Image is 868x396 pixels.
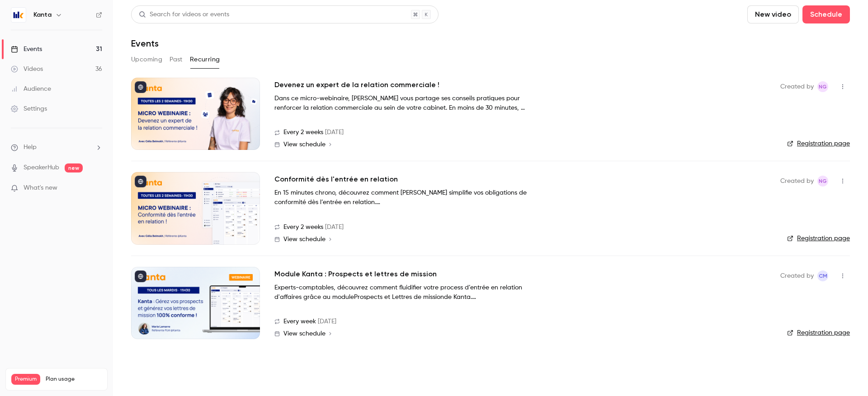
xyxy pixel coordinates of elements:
iframe: Noticeable Trigger [91,184,102,192]
div: Search for videos or events [139,10,229,19]
span: View schedule [283,331,325,337]
a: SpeakerHub [24,163,59,172]
span: Created by [780,81,814,92]
a: Devenez un expert de la relation commerciale ! [274,79,439,90]
button: Schedule [802,5,850,23]
span: Created by [780,270,814,281]
span: NG [819,176,827,186]
a: Registration page [787,328,850,337]
span: View schedule [283,236,325,242]
span: new [65,163,83,172]
span: What's new [24,183,57,193]
span: Every 2 weeks [283,223,323,232]
div: Events [11,45,42,54]
h6: Kanta [33,10,52,19]
div: Settings [11,104,47,113]
img: Kanta [11,8,26,22]
button: New video [747,5,799,23]
a: Registration page [787,234,850,243]
li: help-dropdown-opener [11,143,102,152]
button: Past [170,52,183,67]
a: Module Kanta : Prospects et lettres de mission [274,269,437,280]
span: Premium [11,374,40,385]
div: Videos [11,65,43,74]
p: En 15 minutes chrono, découvrez comment [PERSON_NAME] simplifie vos obligations de conformité dès... [274,188,546,207]
a: Conformité dès l'entrée en relation [274,174,398,185]
p: , découvrez comment fluidifier votre process d’entrée en relation d'affaires grâce au module de K... [274,283,546,302]
span: Created by [780,176,814,186]
button: Recurring [190,52,220,67]
button: Upcoming [131,52,162,67]
a: View schedule [274,330,766,337]
strong: Experts-comptables [274,284,334,291]
h1: Events [131,38,159,49]
span: Help [24,143,37,152]
span: [DATE] [325,223,344,232]
span: [DATE] [318,317,336,326]
span: Every 2 weeks [283,128,323,137]
span: NG [819,81,827,92]
a: Registration page [787,139,850,148]
span: Charlotte MARTEL [817,270,828,281]
span: CM [819,270,827,281]
span: [DATE] [325,128,344,137]
strong: Prospects et Lettres de mission [354,294,444,300]
p: Dans ce micro-webinaire, [PERSON_NAME] vous partage ses conseils pratiques pour renforcer la rela... [274,94,546,113]
span: View schedule [283,141,325,148]
div: Audience [11,84,51,93]
span: Nicolas Guitard [817,81,828,92]
span: Every week [283,317,316,326]
span: Nicolas Guitard [817,176,828,186]
a: View schedule [274,236,766,243]
span: Plan usage [46,376,102,383]
a: View schedule [274,141,766,148]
